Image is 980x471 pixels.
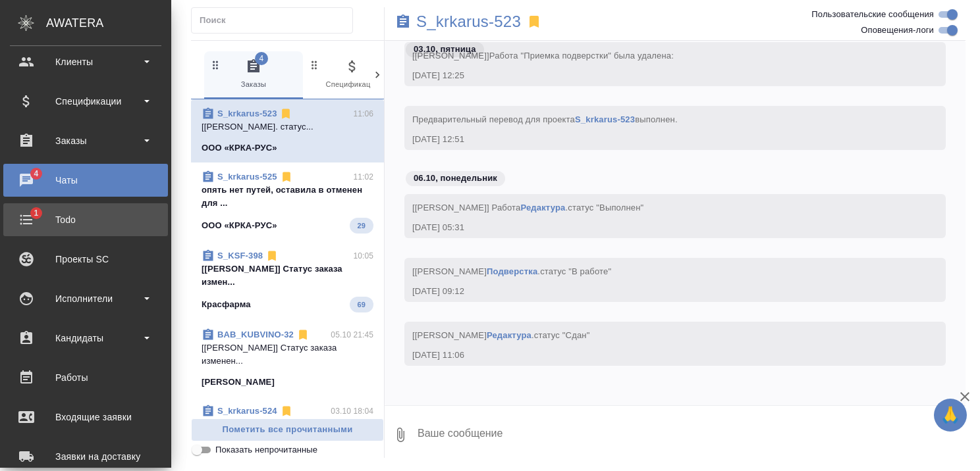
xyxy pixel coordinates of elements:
[202,262,373,289] p: [[PERSON_NAME]] Статус заказа измен...
[26,167,46,180] span: 4
[861,24,934,37] span: Оповещения-логи
[10,210,161,230] div: Todo
[414,172,497,185] p: 06.10, понедельник
[202,219,277,232] p: ООО «КРКА-РУС»
[10,131,161,151] div: Заказы
[202,341,373,368] p: [[PERSON_NAME]] Статус заказа изменен...
[353,107,373,120] p: 11:06
[10,368,161,387] div: Работы
[215,443,317,457] span: Показать непрочитанные
[412,266,611,276] span: [[PERSON_NAME] .
[308,59,321,71] svg: Зажми и перетащи, чтобы поменять порядок вкладок
[10,289,161,309] div: Исполнители
[265,249,279,262] svg: Отписаться
[568,203,643,212] span: статус "Выполнен"
[412,69,900,82] div: [DATE] 12:25
[3,164,168,197] a: 4Чаты
[280,170,293,184] svg: Отписаться
[350,298,373,311] span: 69
[412,114,678,124] span: Предварительный перевод для проекта выполнен.
[191,99,384,162] div: S_krkarus-52311:06[[PERSON_NAME]. статус...ООО «КРКА-РУС»
[331,405,373,418] p: 03.10 18:04
[331,328,373,341] p: 05.10 21:45
[412,330,589,340] span: [[PERSON_NAME] .
[10,328,161,348] div: Кандидаты
[217,109,277,118] a: S_krkarus-523
[3,203,168,236] a: 1Todo
[200,11,352,30] input: Поиск
[191,241,384,320] div: S_KSF-39810:05[[PERSON_NAME]] Статус заказа измен...Красфарма69
[412,285,900,298] div: [DATE] 09:12
[412,133,900,146] div: [DATE] 12:51
[202,184,373,210] p: опять нет путей, оставила в отменен для ...
[209,59,298,91] span: Заказы
[198,422,377,437] span: Пометить все прочитанными
[934,399,967,432] button: 🙏
[534,330,590,340] span: статус "Сдан"
[308,59,396,91] span: Спецификации
[520,203,565,212] a: Редактура
[350,219,373,232] span: 29
[296,328,310,341] svg: Отписаться
[540,266,611,276] span: статус "В работе"
[202,141,277,155] p: ООО «КРКА-РУС»
[487,266,537,276] a: Подверстка
[217,251,263,260] a: S_KSF-398
[217,172,277,182] a: S_krkarus-525
[10,407,161,427] div: Входящие заявки
[412,203,643,212] span: [[PERSON_NAME]] Работа .
[46,10,171,36] div: AWATERA
[412,221,900,234] div: [DATE] 05:31
[3,361,168,394] a: Работы
[414,43,476,56] p: 03.10, пятница
[939,401,962,429] span: 🙏
[10,447,161,466] div: Заявки на доставку
[217,406,277,416] a: S_krkarus-524
[191,162,384,241] div: S_krkarus-52511:02опять нет путей, оставила в отменен для ...ООО «КРКА-РУС»29
[26,207,46,220] span: 1
[10,249,161,269] div: Проекты SC
[10,170,161,190] div: Чаты
[279,107,292,120] svg: Отписаться
[353,249,373,262] p: 10:05
[3,243,168,276] a: Проекты SC
[209,59,222,71] svg: Зажми и перетащи, чтобы поменять порядок вкладок
[353,170,373,184] p: 11:02
[412,349,900,362] div: [DATE] 11:06
[280,405,293,418] svg: Отписаться
[191,418,384,441] button: Пометить все прочитанными
[255,52,268,65] span: 4
[575,114,635,124] a: S_krkarus-523
[202,298,251,311] p: Красфарма
[217,330,294,339] a: BAB_KUBVINO-32
[811,8,934,21] span: Пользовательские сообщения
[202,120,373,134] p: [[PERSON_NAME]. статус...
[3,401,168,434] a: Входящие заявки
[10,91,161,111] div: Спецификации
[202,376,275,389] p: [PERSON_NAME]
[202,418,373,444] p: [[PERSON_NAME]] Статус заказа изменен на ...
[10,52,161,72] div: Клиенты
[487,330,531,340] a: Редактура
[191,320,384,397] div: BAB_KUBVINO-3205.10 21:45[[PERSON_NAME]] Статус заказа изменен...[PERSON_NAME]
[416,15,521,28] a: S_krkarus-523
